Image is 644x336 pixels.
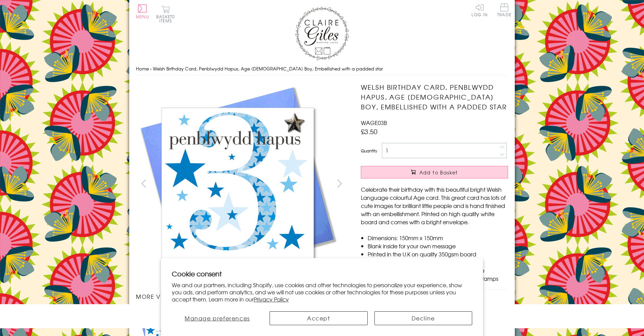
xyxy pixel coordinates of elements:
[361,127,377,136] span: £3.50
[254,295,289,303] a: Privacy Policy
[361,185,508,226] p: Celebrate their birthday with this beautiful bright Welsh Language colourful Age card. This great...
[156,5,175,23] button: Basket0 items
[374,311,473,325] button: Decline
[361,166,508,178] button: Add to Basket
[159,14,175,24] span: 0 items
[172,311,263,325] button: Manage preferences
[270,311,368,325] button: Accept
[150,65,152,72] span: ›
[185,314,250,322] span: Manage preferences
[361,119,387,127] span: WAGE03B
[361,82,508,111] h1: Welsh Birthday Card, Penblwydd Hapus, Age [DEMOGRAPHIC_DATA] Boy, Embellished with a padded star
[368,234,508,242] li: Dimensions: 150mm x 150mm
[361,148,377,154] label: Quantity
[136,176,151,191] button: prev
[295,7,349,60] img: Claire Giles Greetings Cards
[136,65,149,72] a: Home
[497,3,511,18] a: Trade
[419,169,458,176] span: Add to Basket
[172,281,472,302] p: We and our partners, including Shopify, use cookies and other technologies to personalize your ex...
[136,14,149,20] span: Menu
[497,3,511,17] span: Trade
[368,242,508,250] li: Blank inside for your own message
[136,292,347,300] h3: More views
[471,3,488,17] a: Log In
[136,62,508,76] nav: breadcrumbs
[136,82,339,286] img: Welsh Birthday Card, Penblwydd Hapus, Age 3 Boy, Embellished with a padded star
[368,250,508,258] li: Printed in the U.K on quality 350gsm board
[136,4,149,19] button: Menu
[172,269,472,278] h2: Cookie consent
[332,176,347,191] button: next
[153,65,383,72] span: Welsh Birthday Card, Penblwydd Hapus, Age [DEMOGRAPHIC_DATA] Boy, Embellished with a padded star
